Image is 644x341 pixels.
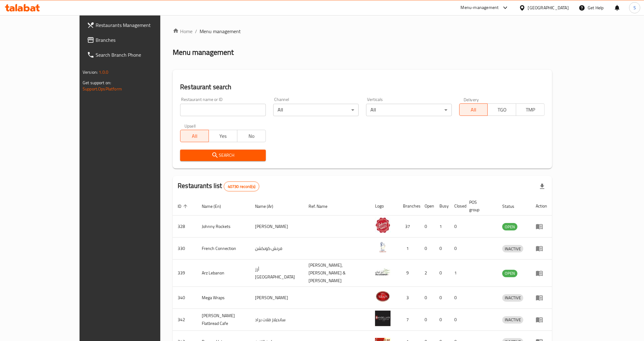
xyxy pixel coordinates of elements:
td: 37 [398,216,420,238]
td: 0 [420,309,434,331]
td: French Connection [197,238,250,260]
span: Ref. Name [309,203,336,210]
label: Upsell [184,124,196,128]
div: Menu [536,223,547,230]
div: [GEOGRAPHIC_DATA] [528,4,569,11]
div: INACTIVE [502,316,523,324]
th: Open [420,197,434,216]
span: TGO [490,105,514,114]
span: INACTIVE [502,316,523,323]
img: Sandella's Flatbread Cafe [375,311,391,326]
img: Johnny Rockets [375,217,391,233]
div: All [366,104,452,116]
td: 7 [398,309,420,331]
td: أرز [GEOGRAPHIC_DATA] [250,260,304,287]
span: S [633,4,636,11]
a: Branches [82,33,187,47]
td: 0 [434,309,449,331]
span: INACTIVE [502,245,523,252]
td: 0 [449,287,464,309]
span: Branches [96,36,182,44]
td: 0 [420,287,434,309]
td: [PERSON_NAME] [250,216,304,238]
td: 1 [449,260,464,287]
span: Name (Ar) [255,203,281,210]
td: [PERSON_NAME] Flatbread Cafe [197,309,250,331]
td: Arz Lebanon [197,260,250,287]
span: 1.0.0 [99,68,108,76]
th: Busy [434,197,449,216]
span: OPEN [502,270,517,277]
div: Total records count [224,181,259,191]
span: Restaurants Management [96,21,182,29]
div: Menu [536,316,547,323]
div: INACTIVE [502,245,523,252]
div: Export file [535,179,550,194]
label: Delivery [464,97,479,102]
h2: Restaurants list [178,181,259,191]
td: سانديلاز فلات براد [250,309,304,331]
td: 0 [420,216,434,238]
td: 3 [398,287,420,309]
td: 9 [398,260,420,287]
div: Menu [536,245,547,252]
div: All [273,104,359,116]
button: Search [180,150,266,161]
span: Menu management [200,28,241,35]
td: 0 [434,287,449,309]
div: OPEN [502,223,517,230]
span: Status [502,203,522,210]
td: 1 [398,238,420,260]
span: Get support on: [83,79,111,87]
th: Action [531,197,552,216]
button: TGO [487,103,516,116]
td: 0 [434,260,449,287]
span: POS group [469,199,490,213]
td: 0 [449,309,464,331]
button: TMP [516,103,545,116]
td: 0 [434,238,449,260]
td: 0 [420,238,434,260]
span: Yes [211,132,235,141]
span: ID [178,203,189,210]
a: Restaurants Management [82,18,187,33]
li: / [195,28,197,35]
button: All [180,130,209,142]
h2: Restaurant search [180,82,545,92]
input: Search for restaurant name or ID.. [180,104,266,116]
span: INACTIVE [502,294,523,301]
img: Arz Lebanon [375,264,391,280]
button: Yes [209,130,237,142]
span: 40730 record(s) [224,184,259,190]
h2: Menu management [173,47,234,57]
span: All [183,132,206,141]
td: 2 [420,260,434,287]
td: [PERSON_NAME],[PERSON_NAME] & [PERSON_NAME] [304,260,370,287]
div: OPEN [502,270,517,277]
span: TMP [519,105,542,114]
span: OPEN [502,223,517,230]
span: No [240,132,263,141]
td: Johnny Rockets [197,216,250,238]
button: All [459,103,488,116]
img: French Connection [375,239,391,255]
th: Closed [449,197,464,216]
td: 0 [449,216,464,238]
div: Menu [536,294,547,301]
td: 1 [434,216,449,238]
th: Branches [398,197,420,216]
td: [PERSON_NAME] [250,287,304,309]
button: No [237,130,266,142]
div: Menu-management [461,4,499,11]
div: INACTIVE [502,294,523,302]
span: Search Branch Phone [96,51,182,59]
nav: breadcrumb [173,28,552,35]
span: Version: [83,68,98,76]
img: Mega Wraps [375,289,391,304]
span: Name (En) [202,203,229,210]
th: Logo [370,197,398,216]
a: Search Branch Phone [82,47,187,62]
span: Search [185,151,261,159]
td: Mega Wraps [197,287,250,309]
a: Support.OpsPlatform [83,85,122,93]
